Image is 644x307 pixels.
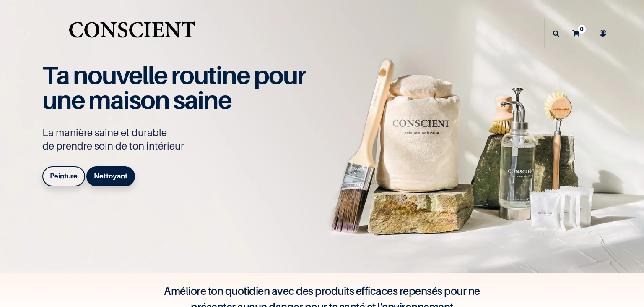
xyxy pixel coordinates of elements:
[67,17,197,50] a: Logo of Conscient
[578,25,586,33] sup: 0
[42,126,315,153] p: La manière saine et durable de prendre soin de ton intérieur
[94,172,127,180] b: Nettoyant
[42,60,306,115] span: Ta nouvelle routine pour une maison saine
[50,172,78,180] b: Peinture
[67,17,197,50] img: Conscient
[566,18,590,48] a: 0
[42,166,85,186] a: Peinture
[86,166,135,186] a: Nettoyant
